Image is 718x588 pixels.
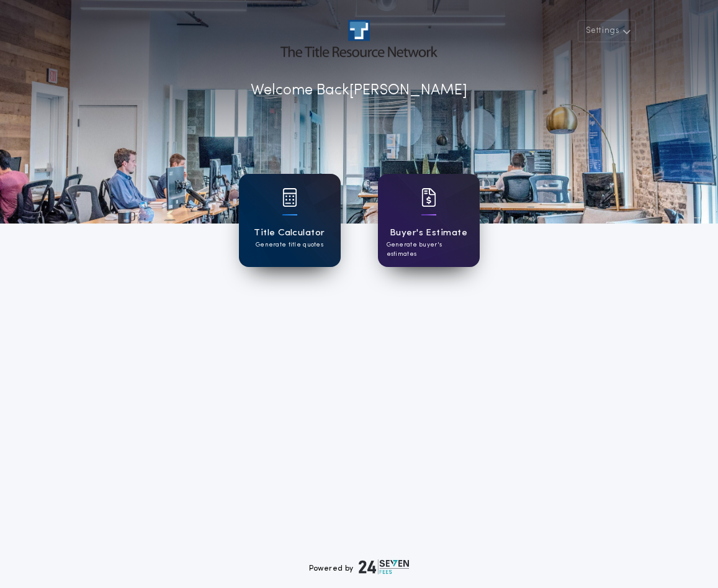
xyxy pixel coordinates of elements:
h1: Title Calculator [254,226,325,240]
p: Welcome Back [PERSON_NAME] [251,79,467,102]
img: logo [359,559,410,574]
button: Settings [578,20,636,42]
a: card iconTitle CalculatorGenerate title quotes [239,174,341,267]
img: card icon [282,188,297,207]
div: Powered by [309,559,410,574]
a: card iconBuyer's EstimateGenerate buyer's estimates [378,174,480,267]
img: card icon [421,188,436,207]
h1: Buyer's Estimate [390,226,467,240]
img: account-logo [280,20,437,57]
p: Generate buyer's estimates [387,240,471,259]
p: Generate title quotes [256,240,323,250]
